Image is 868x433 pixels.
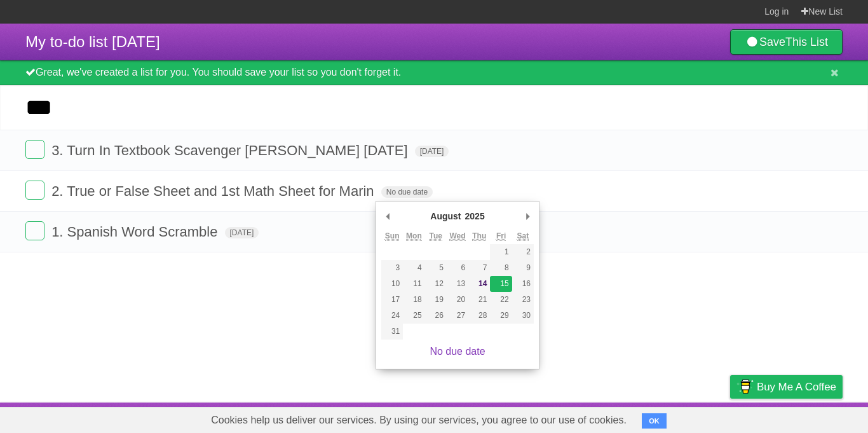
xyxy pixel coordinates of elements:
[468,292,490,308] button: 21
[561,406,588,430] a: About
[385,231,400,241] abbr: Sunday
[496,231,506,241] abbr: Friday
[225,227,259,238] span: [DATE]
[425,276,447,292] button: 12
[642,413,667,429] button: OK
[512,276,534,292] button: 16
[490,276,512,292] button: 15
[468,260,490,276] button: 7
[381,186,433,198] span: No due date
[757,376,836,398] span: Buy me a coffee
[381,324,403,340] button: 31
[381,260,403,276] button: 3
[785,36,828,48] b: This List
[425,308,447,324] button: 26
[381,308,403,324] button: 24
[490,260,512,276] button: 8
[714,406,747,430] a: Privacy
[468,276,490,292] button: 14
[406,231,422,241] abbr: Monday
[447,260,468,276] button: 6
[428,207,463,226] div: August
[429,231,442,241] abbr: Tuesday
[490,308,512,324] button: 29
[403,308,424,324] button: 25
[403,260,424,276] button: 4
[521,207,534,226] button: Next Month
[381,207,394,226] button: Previous Month
[425,260,447,276] button: 5
[512,244,534,260] button: 2
[512,292,534,308] button: 23
[468,308,490,324] button: 28
[736,376,754,397] img: Buy me a coffee
[730,375,843,399] a: Buy me a coffee
[430,346,485,357] a: No due date
[25,33,160,50] span: My to-do list [DATE]
[463,207,487,226] div: 2025
[447,308,468,324] button: 27
[25,221,44,240] label: Done
[403,276,424,292] button: 11
[51,183,377,199] span: 2. True or False Sheet and 1st Math Sheet for Marin
[447,292,468,308] button: 20
[25,140,44,159] label: Done
[425,292,447,308] button: 19
[763,406,843,430] a: Suggest a feature
[512,260,534,276] button: 9
[25,181,44,200] label: Done
[490,244,512,260] button: 1
[449,231,465,241] abbr: Wednesday
[51,142,410,158] span: 3. Turn In Textbook Scavenger [PERSON_NAME] [DATE]
[415,146,449,157] span: [DATE]
[381,276,403,292] button: 10
[198,408,639,433] span: Cookies help us deliver our services. By using our services, you agree to our use of cookies.
[403,292,424,308] button: 18
[490,292,512,308] button: 22
[670,406,698,430] a: Terms
[472,231,486,241] abbr: Thursday
[51,224,220,240] span: 1. Spanish Word Scramble
[517,231,529,241] abbr: Saturday
[603,406,654,430] a: Developers
[512,308,534,324] button: 30
[381,292,403,308] button: 17
[730,29,843,55] a: SaveThis List
[447,276,468,292] button: 13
